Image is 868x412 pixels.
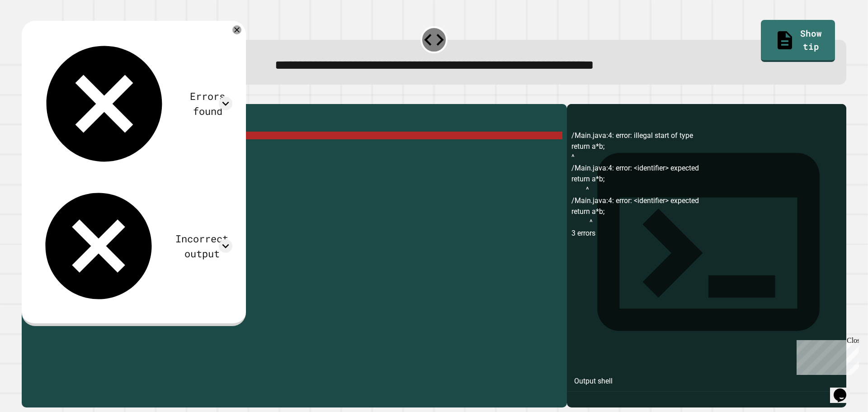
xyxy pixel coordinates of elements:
div: Chat with us now!Close [4,4,62,57]
div: Errors found [183,89,232,118]
a: Show tip [761,20,835,62]
div: /Main.java:4: error: illegal start of type return a*b; ^ /Main.java:4: error: <identifier> expect... [571,130,842,407]
iframe: chat widget [830,376,859,403]
iframe: chat widget [793,336,859,375]
div: Incorrect output [172,231,232,261]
